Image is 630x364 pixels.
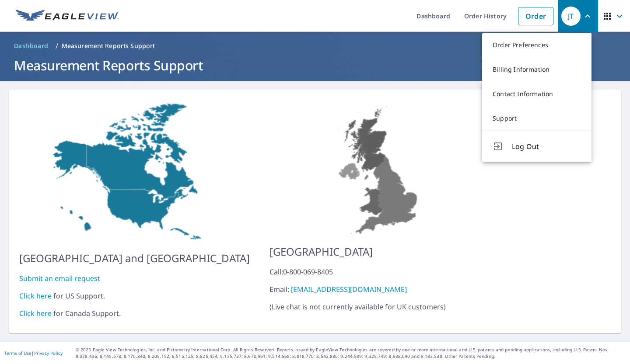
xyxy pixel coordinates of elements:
a: Click here [19,309,52,318]
div: Email: [269,284,490,295]
a: [EMAIL_ADDRESS][DOMAIN_NAME] [291,284,407,294]
button: Log Out [482,131,591,162]
a: Order [518,7,553,25]
a: Submit an email request [19,274,100,283]
li: / [56,41,58,51]
a: Support [482,106,591,131]
a: Terms of Use [4,350,31,356]
img: US-MAP [19,100,250,243]
p: [GEOGRAPHIC_DATA] and [GEOGRAPHIC_DATA] [19,250,250,266]
a: Billing Information [482,57,591,82]
div: JT [561,7,581,26]
a: Order Preferences [482,33,591,57]
a: Privacy Policy [34,350,63,356]
img: EV Logo [16,10,119,23]
img: US-MAP [269,100,490,237]
div: for Canada Support. [19,308,250,319]
p: ( Live chat is not currently available for UK customers ) [269,267,490,312]
a: Contact Information [482,82,591,106]
p: | [4,350,63,356]
span: Dashboard [14,42,49,50]
div: Call: 0-800-069-8405 [269,267,490,277]
p: © 2025 Eagle View Technologies, Inc. and Pictometry International Corp. All Rights Reserved. Repo... [76,347,626,360]
a: Dashboard [10,39,52,53]
h1: Measurement Reports Support [10,56,619,74]
a: Click here [19,291,52,301]
nav: breadcrumb [10,39,619,53]
p: Measurement Reports Support [62,42,155,50]
p: [GEOGRAPHIC_DATA] [269,244,490,260]
span: Log Out [512,141,581,152]
div: for US Support. [19,291,250,301]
